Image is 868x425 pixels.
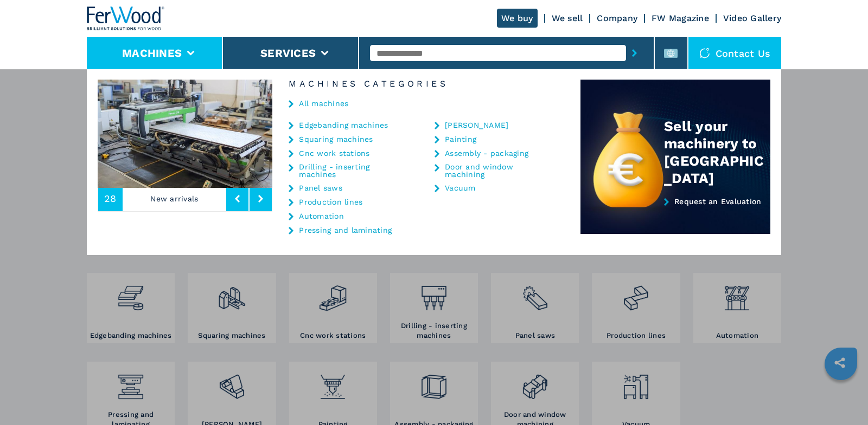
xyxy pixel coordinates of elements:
a: Edgebanding machines [299,121,388,129]
a: Request an Evaluation [580,197,770,234]
a: Automation [299,212,344,220]
a: Assembly - packaging [445,149,528,157]
img: Ferwood [87,6,165,30]
button: Machines [122,47,182,60]
a: Production lines [299,198,362,206]
a: Company [597,13,637,23]
img: image [98,80,272,188]
button: submit-button [626,41,643,66]
a: FW Magazine [652,13,709,23]
span: 28 [104,194,117,204]
a: Door and window machining [445,163,553,178]
a: We buy [497,9,538,28]
h6: Machines Categories [272,80,580,88]
div: Sell your machinery to [GEOGRAPHIC_DATA] [664,117,770,187]
a: Panel saws [299,184,342,192]
p: New arrivals [123,186,227,211]
a: Painting [445,135,476,143]
a: We sell [552,13,583,23]
img: image [272,80,447,188]
a: Vacuum [445,184,476,192]
a: Pressing and laminating [299,226,392,234]
img: Contact us [699,48,710,58]
button: Services [260,47,316,60]
a: [PERSON_NAME] [445,121,508,129]
a: Video Gallery [723,13,781,23]
a: Cnc work stations [299,149,369,157]
a: All machines [299,100,348,107]
div: Contact us [688,37,782,69]
a: Squaring machines [299,135,373,143]
a: Drilling - inserting machines [299,163,407,178]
